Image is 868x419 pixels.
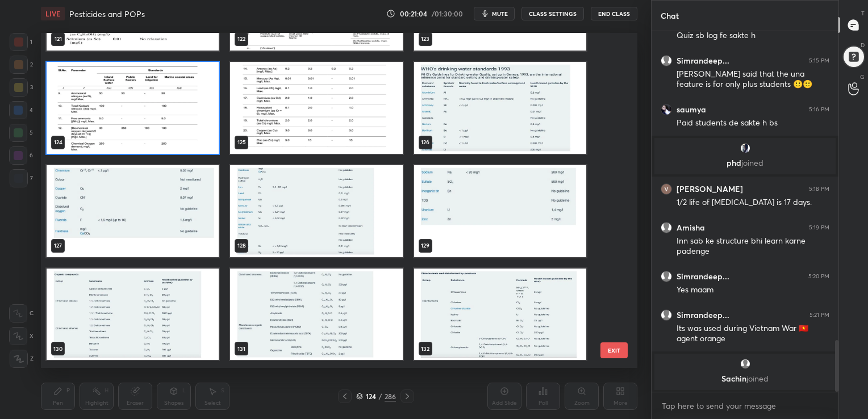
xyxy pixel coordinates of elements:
[809,186,829,192] div: 5:18 PM
[677,310,729,320] h6: Simrandeep...
[9,101,33,119] div: 4
[809,224,829,231] div: 5:19 PM
[677,197,829,208] div: 1/2 life of [MEDICAL_DATA] is 17 days.
[414,62,586,154] img: 1757071858EJKLVE.pdf
[414,268,586,360] img: 1757071858EJKLVE.pdf
[661,271,672,282] img: default.png
[492,10,508,18] span: mute
[365,393,377,400] div: 124
[652,1,688,31] p: Chat
[9,304,34,322] div: C
[9,327,34,345] div: X
[10,169,33,187] div: 7
[808,273,829,280] div: 5:20 PM
[9,124,33,142] div: 5
[652,31,838,392] div: grid
[385,391,396,401] div: 286
[677,236,829,257] div: Inn sab ke structure bhi learn karne padenge
[414,165,586,257] img: 1757071858EJKLVE.pdf
[677,69,829,90] div: [PERSON_NAME] said that the una feature is for only plus students 🙂🙂
[740,358,751,370] img: default.png
[661,183,672,195] img: 7ec45de98ad045dfb60f97efeb4e6f81.99215418_3
[10,33,32,51] div: 1
[591,7,637,20] button: End Class
[69,9,145,19] h4: Pesticides and POPs
[47,62,219,154] img: 1757071858EJKLVE.pdf
[809,106,829,113] div: 5:16 PM
[661,309,672,321] img: default.png
[661,222,672,233] img: default.png
[230,62,402,154] img: 1757071858EJKLVE.pdf
[600,342,628,358] button: EXIT
[9,146,33,165] div: 6
[379,393,382,400] div: /
[661,55,672,66] img: default.png
[661,374,829,383] p: Sachin
[41,7,65,20] div: LIVE
[474,7,515,20] button: mute
[47,268,219,360] img: 1757071858EJKLVE.pdf
[677,323,829,345] div: Its was used during Vietnam War 🇻🇳 agent orange
[661,104,672,115] img: 3
[861,41,865,49] p: D
[677,284,829,296] div: Yes maam
[677,223,705,233] h6: Amisha
[677,184,743,194] h6: [PERSON_NAME]
[809,57,829,64] div: 5:15 PM
[521,7,584,20] button: CLASS SETTINGS
[677,271,729,282] h6: Simrandeep...
[740,143,751,154] img: 681428eae3384247944c7191279535a9.jpg
[677,118,829,129] div: Paid students de sakte h bs
[230,165,402,257] img: 1757071858EJKLVE.pdf
[809,312,829,319] div: 5:21 PM
[41,33,617,368] div: grid
[230,268,402,360] img: 1757071858EJKLVE.pdf
[661,158,829,167] p: phd
[10,56,33,74] div: 2
[861,9,865,18] p: T
[860,73,865,81] p: G
[677,30,829,41] div: Quiz sb log fe sakte h
[10,78,33,97] div: 3
[10,350,34,368] div: Z
[741,157,763,168] span: joined
[746,373,769,384] span: joined
[677,56,729,66] h6: Simrandeep...
[47,165,219,257] img: 1757071858EJKLVE.pdf
[677,104,706,115] h6: saumya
